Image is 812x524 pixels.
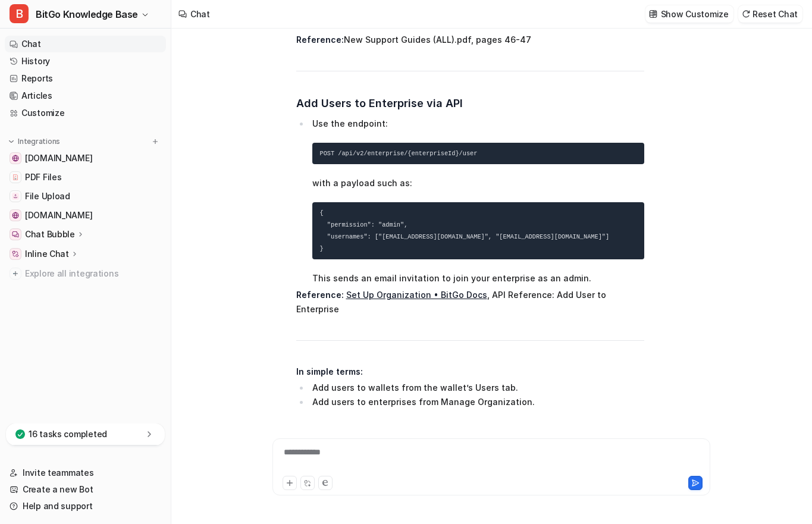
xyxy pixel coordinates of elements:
strong: In simple terms: [296,366,363,376]
p: Show Customize [661,8,729,20]
img: File Upload [12,193,19,200]
a: Set Up Organization • BitGo Docs [346,290,487,300]
span: PDF Files [25,171,61,183]
img: customize [649,10,657,18]
p: Integrations [18,137,60,146]
a: Help and support [5,498,166,514]
h3: Add Users to Enterprise via API [296,95,644,112]
a: Customize [5,105,166,121]
a: History [5,53,166,70]
img: www.bitgo.com [12,155,19,162]
img: reset [742,10,750,18]
code: { "permission": "admin", "usernames": ["[EMAIL_ADDRESS][DOMAIN_NAME]", "[EMAIL_ADDRESS][DOMAIN_NA... [319,209,609,252]
li: Add users to wallets from the wallet’s Users tab. [309,381,644,395]
a: Create a new Bot [5,481,166,498]
p: Chat Bubble [25,228,75,240]
strong: Reference: [296,290,344,300]
a: developers.bitgo.com[DOMAIN_NAME] [5,207,166,224]
button: Reset Chat [738,5,802,23]
span: B [10,4,29,23]
img: PDF Files [12,174,19,181]
a: Reports [5,70,166,87]
a: Invite teammates [5,465,166,481]
p: 16 tasks completed [29,428,107,440]
img: menu_add.svg [151,137,159,146]
span: [DOMAIN_NAME] [25,209,92,221]
span: File Upload [25,190,70,202]
span: BitGo Knowledge Base [36,6,138,23]
button: Integrations [5,136,64,148]
button: Show Customize [645,5,733,23]
p: Inline Chat [25,248,69,260]
li: Use the endpoint: with a payload such as: This sends an email invitation to join your enterprise ... [309,117,644,285]
span: [DOMAIN_NAME] [25,152,92,164]
code: POST /api/v2/enterprise/{enterpriseId}/user [319,150,477,157]
a: Articles [5,87,166,104]
strong: Reference: [296,34,344,45]
a: PDF FilesPDF Files [5,169,166,186]
a: File UploadFile Upload [5,188,166,205]
img: developers.bitgo.com [12,212,19,219]
img: Inline Chat [12,250,19,258]
a: www.bitgo.com[DOMAIN_NAME] [5,150,166,167]
a: Chat [5,36,166,52]
img: explore all integrations [10,268,21,280]
a: Explore all integrations [5,265,166,282]
p: , API Reference: Add User to Enterprise [296,288,644,316]
p: New Support Guides (ALL).pdf, pages 46-47 [296,33,644,47]
li: Add users to enterprises from Manage Organization. [309,395,644,409]
div: Chat [190,8,210,20]
img: expand menu [7,137,15,146]
span: Explore all integrations [25,264,161,283]
img: Chat Bubble [12,231,19,238]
